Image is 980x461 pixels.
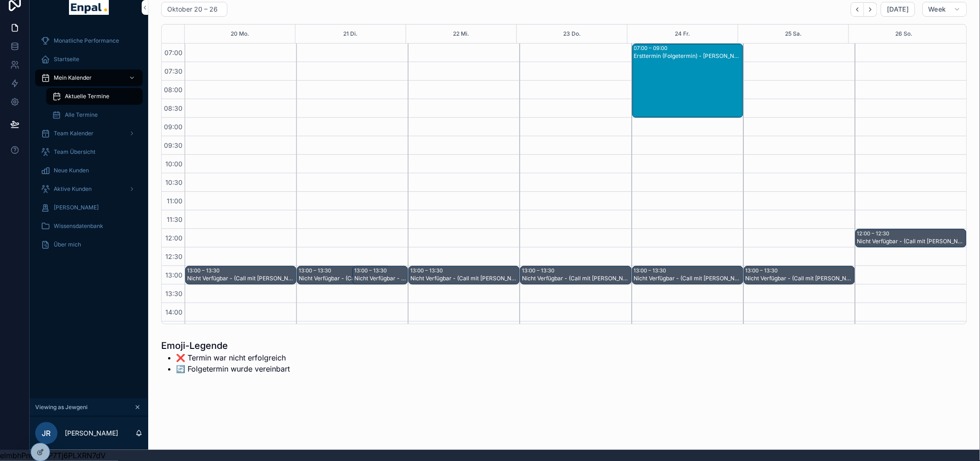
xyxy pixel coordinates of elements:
[634,44,670,52] div: 07:00 – 09:00
[54,130,94,137] span: Team Kalender
[163,160,185,168] span: 10:00
[522,267,557,274] div: 13:00 – 13:30
[35,69,143,86] a: Mein Kalender
[353,266,408,284] div: 13:00 – 13:30Nicht Verfügbar - (Call mit [PERSON_NAME] und [PERSON_NAME])
[231,25,249,43] button: 20 Mo.
[409,266,519,284] div: 13:00 – 13:30Nicht Verfügbar - (Call mit [PERSON_NAME] und [PERSON_NAME]))
[410,267,445,274] div: 13:00 – 13:30
[46,88,143,105] a: Aktuelle Termine
[65,111,98,119] span: Alle Termine
[186,266,296,284] div: 13:00 – 13:30Nicht Verfügbar - (Call mit [PERSON_NAME] und [PERSON_NAME]))
[35,181,143,197] a: Aktive Kunden
[187,275,295,282] div: Nicht Verfügbar - (Call mit [PERSON_NAME] und [PERSON_NAME]))
[344,25,358,43] button: 21 Di.
[163,308,185,316] span: 14:00
[176,352,290,363] li: ❌ Termin war nicht erfolgreich
[163,253,185,260] span: 12:30
[162,141,185,149] span: 09:30
[54,56,79,63] span: Startseite
[167,5,218,14] h2: Oktober 20 – 26
[857,238,966,245] div: Nicht Verfügbar - (Call mit [PERSON_NAME] und [PERSON_NAME]))
[65,93,109,100] span: Aktuelle Termine
[54,167,89,174] span: Neue Kunden
[162,104,185,112] span: 08:30
[54,148,95,156] span: Team Übersicht
[163,290,185,297] span: 13:30
[896,25,913,43] button: 26 So.
[46,107,143,123] a: Alle Termine
[453,25,470,43] button: 22 Mi.
[35,162,143,179] a: Neue Kunden
[162,123,185,131] span: 09:00
[35,404,88,411] span: Viewing as Jewgeni
[521,266,631,284] div: 13:00 – 13:30Nicht Verfügbar - (Call mit [PERSON_NAME] und [PERSON_NAME]))
[675,25,691,43] button: 24 Fr.
[887,5,909,13] span: [DATE]
[54,185,92,193] span: Aktive Kunden
[30,26,148,265] div: scrollable content
[856,229,966,247] div: 12:00 – 12:30Nicht Verfügbar - (Call mit [PERSON_NAME] und [PERSON_NAME]))
[161,339,290,352] h1: Emoji-Legende
[785,25,802,43] button: 25 Sa.
[162,67,185,75] span: 07:30
[54,37,119,44] span: Monatliche Performance
[299,275,390,282] div: Nicht Verfügbar - (Call mit [PERSON_NAME] und [PERSON_NAME]))
[354,267,389,274] div: 13:00 – 13:30
[54,241,81,248] span: Über mich
[923,2,967,17] button: Week
[851,2,864,17] button: Back
[633,44,743,117] div: 07:00 – 09:00Ersttermin (Folgetermin) - [PERSON_NAME]
[299,267,333,274] div: 13:00 – 13:30
[54,222,103,230] span: Wissensdatenbank
[35,51,143,68] a: Startseite
[35,144,143,160] a: Team Übersicht
[65,429,118,438] p: [PERSON_NAME]
[354,275,407,282] div: Nicht Verfügbar - (Call mit [PERSON_NAME] und [PERSON_NAME])
[633,266,743,284] div: 13:00 – 13:30Nicht Verfügbar - (Call mit [PERSON_NAME] und [PERSON_NAME]))
[187,267,222,274] div: 13:00 – 13:30
[634,267,669,274] div: 13:00 – 13:30
[522,275,630,282] div: Nicht Verfügbar - (Call mit [PERSON_NAME] und [PERSON_NAME]))
[54,204,99,211] span: [PERSON_NAME]
[162,49,185,57] span: 07:00
[164,215,185,223] span: 11:30
[54,74,92,82] span: Mein Kalender
[297,266,391,284] div: 13:00 – 13:30Nicht Verfügbar - (Call mit [PERSON_NAME] und [PERSON_NAME]))
[164,197,185,205] span: 11:00
[864,2,877,17] button: Next
[634,52,742,60] div: Ersttermin (Folgetermin) - [PERSON_NAME]
[176,363,290,374] li: 🔄️ Folgetermin wurde vereinbart
[563,25,581,43] button: 23 Do.
[35,125,143,142] a: Team Kalender
[35,236,143,253] a: Über mich
[163,234,185,242] span: 12:00
[163,271,185,279] span: 13:00
[35,218,143,234] a: Wissensdatenbank
[35,32,143,49] a: Monatliche Performance
[162,86,185,94] span: 08:00
[163,178,185,186] span: 10:30
[744,266,854,284] div: 13:00 – 13:30Nicht Verfügbar - (Call mit [PERSON_NAME] und [PERSON_NAME]))
[746,267,780,274] div: 13:00 – 13:30
[857,230,892,237] div: 12:00 – 12:30
[42,428,51,439] span: JR
[410,275,519,282] div: Nicht Verfügbar - (Call mit [PERSON_NAME] und [PERSON_NAME]))
[634,275,742,282] div: Nicht Verfügbar - (Call mit [PERSON_NAME] und [PERSON_NAME]))
[35,199,143,216] a: [PERSON_NAME]
[881,2,915,17] button: [DATE]
[746,275,854,282] div: Nicht Verfügbar - (Call mit [PERSON_NAME] und [PERSON_NAME]))
[929,5,946,13] span: Week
